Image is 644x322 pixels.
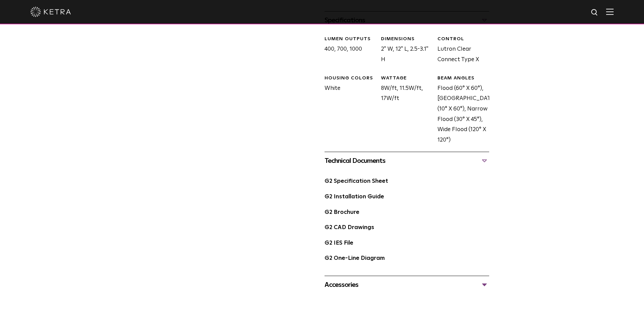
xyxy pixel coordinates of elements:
a: G2 Installation Guide [325,194,384,200]
div: Technical Documents [325,155,489,166]
img: Hamburger%20Nav.svg [606,8,614,15]
div: Flood (60° X 60°), [GEOGRAPHIC_DATA] (10° X 60°), Narrow Flood (30° X 45°), Wide Flood (120° X 120°) [432,75,489,145]
a: G2 Brochure [325,209,359,215]
div: Accessories [325,279,489,290]
div: 400, 700, 1000 [319,36,376,65]
div: LUMEN OUTPUTS [325,36,376,43]
a: G2 CAD Drawings [325,225,374,230]
div: Lutron Clear Connect Type X [432,36,489,65]
div: WATTAGE [381,75,432,82]
div: DIMENSIONS [381,36,432,43]
a: G2 IES File [325,240,353,246]
a: G2 Specification Sheet [325,178,388,184]
div: HOUSING COLORS [325,75,376,82]
div: CONTROL [437,36,489,43]
div: BEAM ANGLES [437,75,489,82]
div: 2" W, 12" L, 2.5-3.1" H [376,36,432,65]
div: White [319,75,376,145]
img: search icon [591,8,599,17]
div: 8W/ft, 11.5W/ft, 17W/ft [376,75,432,145]
a: G2 One-Line Diagram [325,255,385,261]
img: ketra-logo-2019-white [30,7,71,17]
